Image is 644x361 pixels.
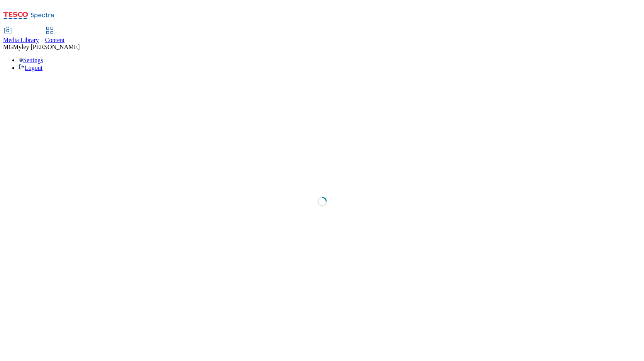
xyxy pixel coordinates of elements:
a: Media Library [3,27,39,44]
span: Media Library [3,37,39,43]
a: Content [45,27,65,44]
span: Content [45,37,65,43]
span: MG [3,44,13,50]
a: Logout [19,64,42,71]
a: Settings [19,57,43,63]
span: Myley [PERSON_NAME] [13,44,80,50]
